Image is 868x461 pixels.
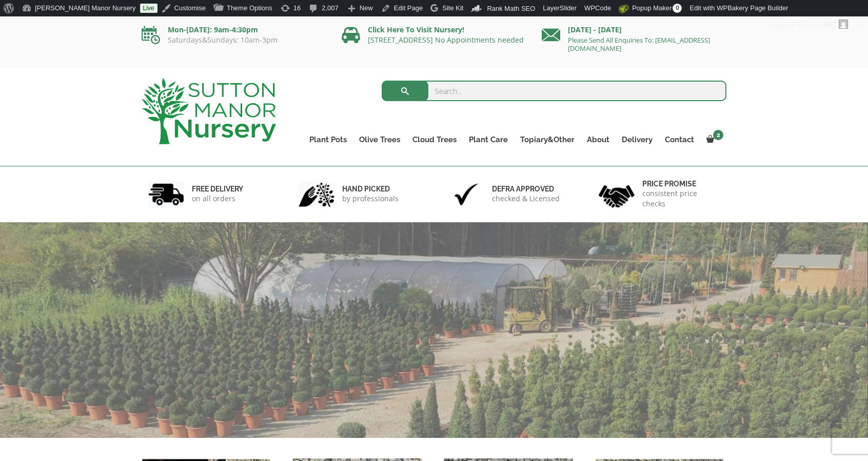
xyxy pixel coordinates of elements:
a: 2 [700,132,726,147]
a: Plant Pots [303,132,353,147]
span: [PERSON_NAME] [781,21,836,28]
span: 2 [713,130,723,140]
a: Topiary&Other [514,132,581,147]
a: Click Here To Visit Nursery! [368,25,464,34]
a: Hi, [769,16,852,33]
a: Please Send All Enquiries To: [EMAIL_ADDRESS][DOMAIN_NAME] [568,35,710,53]
img: 3.jpg [448,181,484,207]
h6: FREE DELIVERY [192,184,243,194]
span: 0 [673,4,682,13]
input: Search... [382,81,727,101]
p: by professionals [342,194,399,204]
img: 4.jpg [599,179,635,210]
a: Live [140,4,157,13]
img: logo [142,78,276,144]
p: on all orders [192,194,243,204]
img: 2.jpg [299,181,334,207]
a: Plant Care [463,132,514,147]
a: Cloud Trees [406,132,463,147]
p: consistent price checks [642,188,720,209]
p: Saturdays&Sundays: 10am-3pm [142,36,326,44]
span: Site Kit [442,4,463,12]
h6: Defra approved [492,184,560,194]
h6: hand picked [342,184,399,194]
span: Rank Math SEO [487,5,535,12]
a: About [581,132,616,147]
p: checked & Licensed [492,194,560,204]
h6: Price promise [642,179,720,188]
a: Olive Trees [353,132,406,147]
p: [DATE] - [DATE] [542,24,726,36]
a: Contact [659,132,700,147]
a: Delivery [616,132,659,147]
img: 1.jpg [148,181,184,207]
a: [STREET_ADDRESS] No Appointments needed [368,35,524,45]
p: Mon-[DATE]: 9am-4:30pm [142,24,326,36]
